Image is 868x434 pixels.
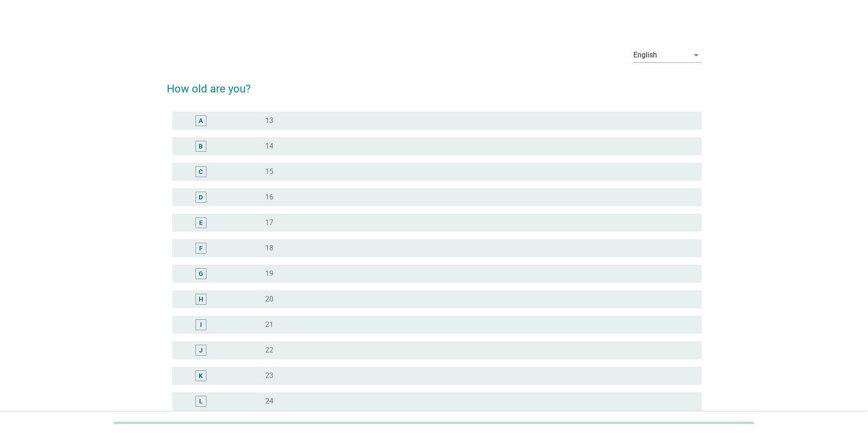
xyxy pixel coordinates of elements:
[265,269,273,278] label: 19
[265,167,273,176] label: 15
[199,269,203,278] div: G
[633,51,657,59] div: English
[265,371,273,380] label: 23
[167,71,702,97] h2: How old are you?
[265,116,273,125] label: 13
[265,397,273,406] label: 24
[199,192,203,202] div: D
[199,167,203,176] div: C
[199,141,203,151] div: B
[265,346,273,355] label: 22
[265,193,273,202] label: 16
[199,294,203,304] div: H
[691,50,702,61] i: arrow_drop_down
[199,243,203,253] div: F
[265,142,273,151] label: 14
[199,218,203,227] div: E
[199,116,203,125] div: A
[265,295,273,304] label: 20
[265,320,273,329] label: 21
[265,218,273,227] label: 17
[199,396,203,406] div: L
[199,371,203,380] div: K
[199,345,203,355] div: J
[265,244,273,253] label: 18
[200,320,202,329] div: I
